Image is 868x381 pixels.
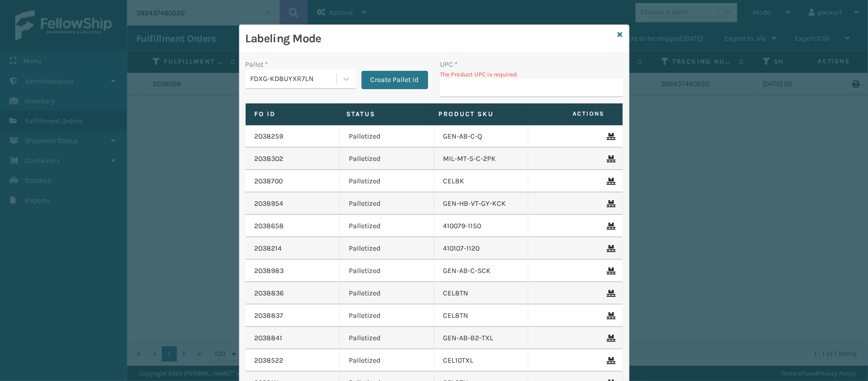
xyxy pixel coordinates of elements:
[255,110,328,119] label: Fo Id
[340,170,434,193] td: Palletized
[340,260,434,282] td: Palletized
[434,260,529,282] td: GEN-AB-C-SCK
[607,133,613,140] i: Remove From Pallet
[607,357,613,364] i: Remove From Pallet
[340,193,434,215] td: Palletized
[251,74,338,85] div: FDXG-KD8UYXR7LN
[362,71,428,89] button: Create Pallet Id
[607,335,613,342] i: Remove From Pallet
[255,154,284,164] a: 2038302
[246,31,614,46] h3: Labeling Mode
[434,215,529,237] td: 410079-1150
[340,327,434,349] td: Palletized
[246,59,268,70] label: Pallet
[255,221,284,231] a: 2038658
[255,311,284,321] a: 2038837
[434,193,529,215] td: GEN-HB-VT-GY-KCK
[340,349,434,372] td: Palletized
[255,356,284,366] a: 2038522
[340,215,434,237] td: Palletized
[434,148,529,170] td: MIL-MT-5-C-2PK
[440,59,458,70] label: UPC
[525,105,611,122] span: Actions
[434,237,529,260] td: 410107-1120
[607,290,613,297] i: Remove From Pallet
[607,223,613,230] i: Remove From Pallet
[255,176,283,186] a: 2038700
[440,70,623,79] p: The Product UPC is required.
[340,282,434,305] td: Palletized
[340,237,434,260] td: Palletized
[255,131,284,142] a: 2038259
[434,305,529,327] td: CEL8TN
[434,327,529,349] td: GEN-AB-B2-TXL
[434,170,529,193] td: CEL8K
[255,266,284,276] a: 2038983
[607,245,613,252] i: Remove From Pallet
[434,125,529,148] td: GEN-AB-C-Q
[340,125,434,148] td: Palletized
[607,155,613,162] i: Remove From Pallet
[439,110,512,119] label: Product SKU
[255,199,284,209] a: 2038954
[607,312,613,319] i: Remove From Pallet
[340,148,434,170] td: Palletized
[340,305,434,327] td: Palletized
[255,333,283,343] a: 2038841
[607,178,613,185] i: Remove From Pallet
[607,267,613,275] i: Remove From Pallet
[255,288,284,298] a: 2038836
[434,282,529,305] td: CEL8TN
[347,110,420,119] label: Status
[607,200,613,207] i: Remove From Pallet
[255,243,282,254] a: 2038214
[434,349,529,372] td: CEL10TXL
